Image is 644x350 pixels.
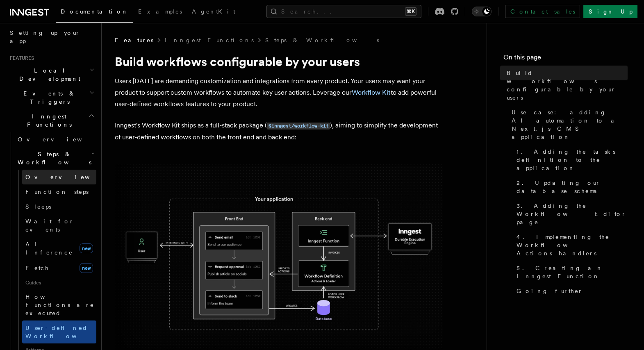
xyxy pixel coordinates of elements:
a: Overview [22,170,96,184]
span: Use case: adding AI automation to a Next.js CMS application [512,108,628,141]
span: Sleeps [25,203,51,210]
a: 2. Updating our database schema [513,175,628,198]
a: Workflow Kit [352,89,391,96]
span: Documentation [61,8,128,15]
a: 5. Creating an Inngest Function [513,261,628,284]
span: Steps & Workflows [14,150,91,166]
a: 3. Adding the Workflow Editor page [513,198,628,230]
span: 1. Adding the tasks definition to the application [517,148,628,172]
span: Fetch [25,265,49,271]
a: Steps & Workflows [265,36,379,44]
a: Sleeps [22,199,96,214]
h4: On this page [503,52,628,66]
a: AI Inferencenew [22,237,96,260]
span: new [80,243,93,253]
a: Use case: adding AI automation to a Next.js CMS application [508,105,628,144]
a: Fetchnew [22,260,96,276]
a: Sign Up [583,5,637,18]
a: Going further [513,284,628,298]
kbd: ⌘K [405,7,416,16]
h1: Build workflows configurable by your users [115,54,443,69]
button: Inngest Functions [7,109,96,132]
a: @inngest/workflow-kit [267,121,330,129]
span: Examples [138,8,182,15]
span: Setting up your app [10,30,80,44]
span: Wait for events [25,218,74,233]
a: Wait for events [22,214,96,237]
a: Documentation [56,2,133,23]
span: Features [115,36,153,44]
span: Function steps [25,189,89,195]
a: Setting up your app [7,25,96,48]
span: Local Development [7,66,89,83]
a: Overview [14,132,96,147]
a: Examples [133,2,187,22]
span: Overview [25,174,110,180]
span: How Functions are executed [25,293,94,316]
span: AgentKit [192,8,235,15]
span: Events & Triggers [7,89,89,106]
a: Function steps [22,184,96,199]
a: 1. Adding the tasks definition to the application [513,144,628,175]
button: Steps & Workflows [14,147,96,170]
span: new [80,263,93,273]
button: Toggle dark mode [472,7,492,16]
span: Going further [517,287,583,295]
span: 2. Updating our database schema [517,179,628,195]
span: AI Inference [25,241,73,256]
span: Guides [22,276,96,289]
span: Build workflows configurable by your users [507,69,628,102]
button: Events & Triggers [7,86,96,109]
a: AgentKit [187,2,240,22]
span: Features [7,55,34,61]
p: Users [DATE] are demanding customization and integrations from every product. Your users may want... [115,75,443,110]
button: Local Development [7,63,96,86]
p: Inngest's Workflow Kit ships as a full-stack package ( ), aiming to simplify the development of u... [115,120,443,143]
a: 4. Implementing the Workflow Actions handlers [513,230,628,261]
span: Inngest Functions [7,112,89,129]
button: Search...⌘K [266,5,421,18]
span: 5. Creating an Inngest Function [517,264,628,280]
span: Overview [18,136,102,143]
span: 4. Implementing the Workflow Actions handlers [517,233,628,257]
a: How Functions are executed [22,289,96,320]
code: @inngest/workflow-kit [267,123,330,130]
a: Build workflows configurable by your users [503,66,628,105]
span: 3. Adding the Workflow Editor page [517,202,628,226]
span: User-defined Workflows [25,325,99,339]
a: Contact sales [505,5,580,18]
a: User-defined Workflows [22,320,96,343]
a: Inngest Functions [165,36,254,44]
